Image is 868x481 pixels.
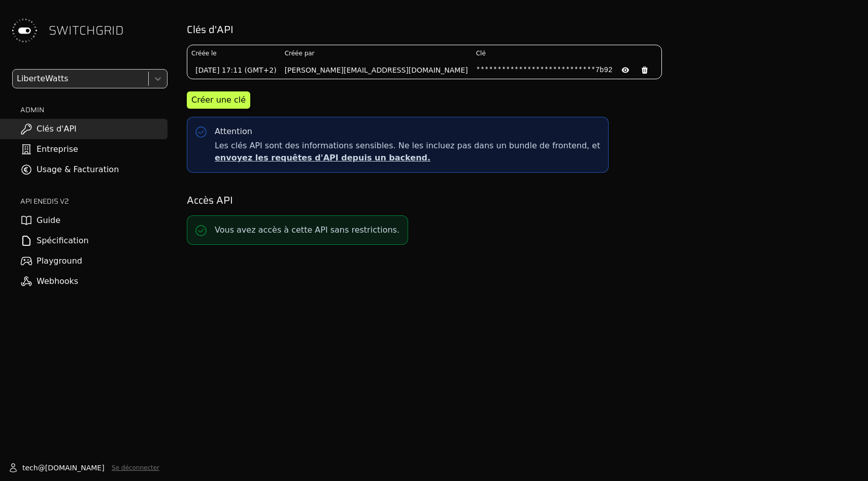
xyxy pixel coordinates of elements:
[49,22,124,39] span: SWITCHGRID
[215,224,399,236] p: Vous avez accès à cette API sans restrictions.
[472,45,661,61] th: Clé
[187,45,281,61] th: Créée le
[20,105,168,115] h2: ADMIN
[281,61,472,79] td: [PERSON_NAME][EMAIL_ADDRESS][DOMAIN_NAME]
[8,14,41,47] img: Switchgrid Logo
[187,91,250,109] button: Créer une clé
[187,61,281,79] td: [DATE] 17:11 (GMT+2)
[20,196,168,206] h2: API ENEDIS v2
[191,94,246,106] div: Créer une clé
[112,464,159,472] button: Se déconnecter
[281,45,472,61] th: Créée par
[187,193,854,207] h2: Accès API
[215,125,252,138] div: Attention
[22,463,38,473] span: tech
[38,463,45,473] span: @
[215,140,600,164] span: Les clés API sont des informations sensibles. Ne les incluez pas dans un bundle de frontend, et
[187,22,854,37] h2: Clés d'API
[45,463,105,473] span: [DOMAIN_NAME]
[215,152,600,164] p: envoyez les requêtes d'API depuis un backend.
